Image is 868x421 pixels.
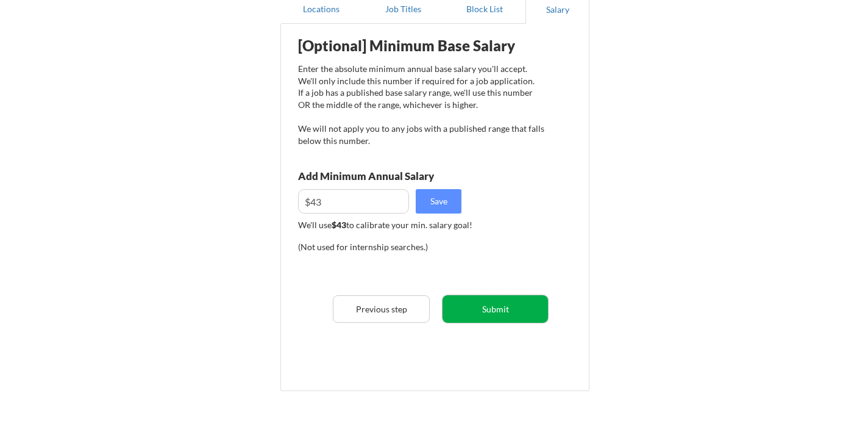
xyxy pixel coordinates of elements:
[416,189,461,214] button: Save
[298,38,544,53] div: [Optional] Minimum Base Salary
[298,241,463,253] div: (Not used for internship searches.)
[332,220,346,230] strong: $43
[298,63,544,146] div: Enter the absolute minimum annual base salary you'll accept. We'll only include this number if re...
[298,219,544,231] div: We'll use to calibrate your min. salary goal!
[298,189,409,214] input: E.g. $100,000
[443,295,548,323] button: Submit
[333,295,430,323] button: Previous step
[298,171,488,181] div: Add Minimum Annual Salary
